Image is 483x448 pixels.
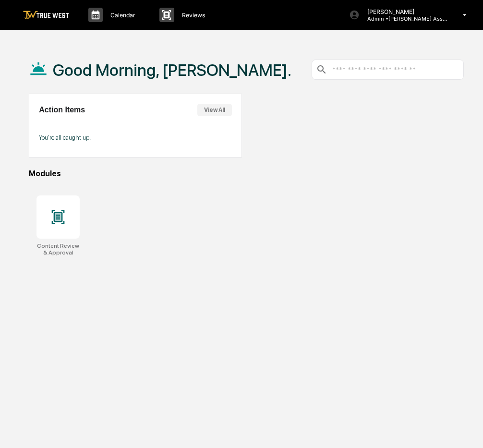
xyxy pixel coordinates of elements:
[29,169,463,178] div: Modules
[36,242,80,256] div: Content Review & Approval
[103,12,140,19] p: Calendar
[197,104,232,116] button: View All
[39,106,85,114] h2: Action Items
[360,8,449,15] p: [PERSON_NAME]
[39,134,232,141] p: You're all caught up!
[174,12,210,19] p: Reviews
[53,61,291,80] h1: Good Morning, [PERSON_NAME].
[360,15,449,22] p: Admin • [PERSON_NAME] Asset Management
[23,11,69,20] img: logo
